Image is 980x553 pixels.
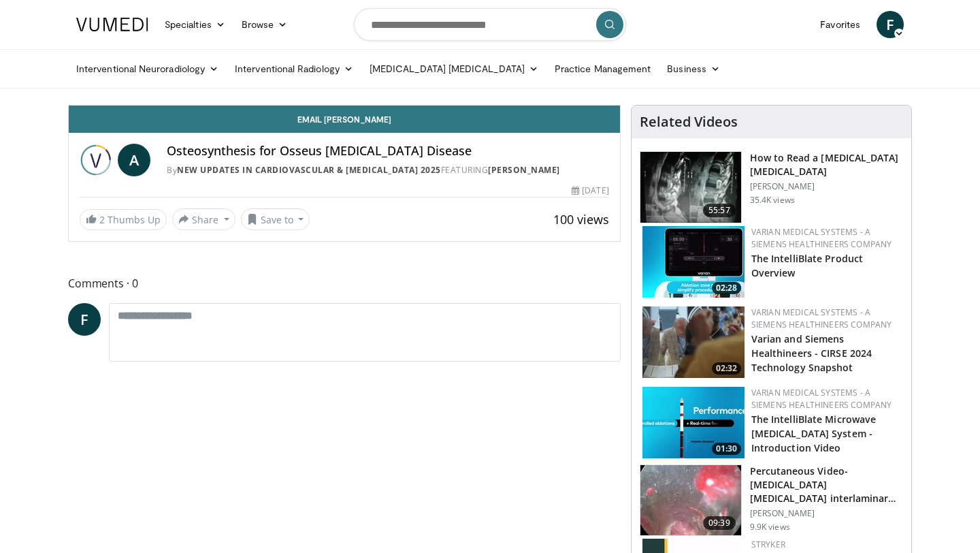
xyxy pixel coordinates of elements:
img: VuMedi Logo [76,18,148,31]
span: 02:32 [712,362,741,375]
a: 2 Thumbs Up [80,209,167,230]
a: 55:57 How to Read a [MEDICAL_DATA] [MEDICAL_DATA] [PERSON_NAME] 35.4K views [640,151,903,223]
img: b47c832f-d84e-4c5d-8811-00369440eda2.150x105_q85_crop-smart_upscale.jpg [640,152,741,223]
span: Comments 0 [68,274,621,292]
a: Interventional Radiology [227,55,361,82]
a: A [118,144,150,176]
span: 02:28 [712,282,741,294]
p: [PERSON_NAME] [750,181,903,192]
h3: Percutaneous Video-[MEDICAL_DATA] [MEDICAL_DATA] interlaminar L5-S1 (PELD) [750,464,903,505]
a: 09:39 Percutaneous Video-[MEDICAL_DATA] [MEDICAL_DATA] interlaminar L5-S1 (PELD) [PERSON_NAME] 9.... [640,464,903,537]
a: Varian and Siemens Healthineers - CIRSE 2024 Technology Snapshot [751,332,872,374]
div: [DATE] [572,185,608,197]
img: 8fac1a79-a78b-4966-a978-874ddf9a9948.150x105_q85_crop-smart_upscale.jpg [640,465,741,536]
span: 2 [99,213,105,226]
a: [MEDICAL_DATA] [MEDICAL_DATA] [361,55,546,82]
div: By FEATURING [167,164,608,176]
img: New Updates in Cardiovascular & Interventional Radiology 2025 [80,144,112,176]
a: 02:32 [642,306,745,378]
a: Interventional Neuroradiology [68,55,227,82]
a: [PERSON_NAME] [488,164,560,176]
a: Practice Management [546,55,659,82]
a: Varian Medical Systems - A Siemens Healthineers Company [751,226,892,250]
a: Varian Medical Systems - A Siemens Healthineers Company [751,306,892,330]
span: 01:30 [712,443,741,455]
a: Varian Medical Systems - A Siemens Healthineers Company [751,387,892,411]
img: 9dd24252-e4f0-4a32-aaaa-d603767551b7.150x105_q85_crop-smart_upscale.jpg [642,387,745,458]
a: New Updates in Cardiovascular & [MEDICAL_DATA] 2025 [177,164,441,176]
span: 100 views [553,211,609,227]
span: 55:57 [703,204,736,217]
a: 01:30 [642,387,745,458]
h3: How to Read a [MEDICAL_DATA] [MEDICAL_DATA] [750,151,903,178]
button: Share [172,208,235,230]
a: Specialties [157,11,233,38]
input: Search topics, interventions [354,8,626,41]
p: 35.4K views [750,195,795,206]
a: 02:28 [642,226,745,298]
p: [PERSON_NAME] [750,508,903,519]
h4: Osteosynthesis for Osseus [MEDICAL_DATA] Disease [167,144,608,159]
a: F [68,303,101,336]
a: The IntelliBlate Microwave [MEDICAL_DATA] System - Introduction Video [751,413,877,454]
p: 9.9K views [750,522,790,533]
a: F [877,11,904,38]
h4: Related Videos [640,114,738,130]
a: The IntelliBlate Product Overview [751,252,863,279]
a: Stryker [751,539,785,550]
a: Browse [233,11,296,38]
button: Save to [241,208,310,230]
img: e21b9506-2e6f-46d3-a4b3-e183d5d2d9ac.150x105_q85_crop-smart_upscale.jpg [642,226,745,298]
a: Favorites [812,11,868,38]
span: 09:39 [703,516,736,530]
a: Email [PERSON_NAME] [69,106,620,133]
img: c3af100c-e70b-45d5-a149-e8d9e5b4c33f.150x105_q85_crop-smart_upscale.jpg [642,306,745,378]
a: Business [659,55,728,82]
